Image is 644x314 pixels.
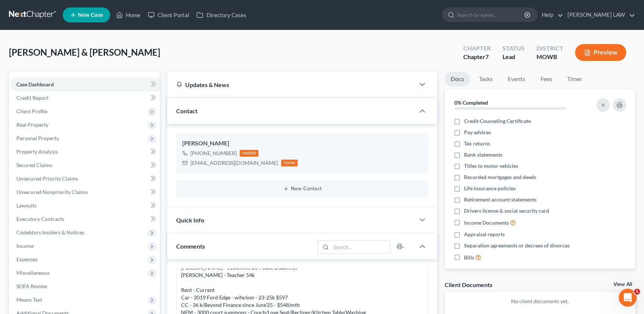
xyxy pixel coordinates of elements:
span: Bank statements [464,151,503,158]
div: Lead [502,53,524,61]
div: Chapter [463,44,490,53]
a: Case Dashboard [10,78,160,91]
div: Status [502,44,524,53]
button: Preview [575,44,626,61]
span: Unsecured Nonpriority Claims [16,189,88,195]
span: Secured Claims [16,162,52,168]
div: Chapter [463,53,490,61]
div: Updates & News [176,81,405,89]
a: Unsecured Priority Claims [10,172,160,185]
span: Bills [464,254,474,261]
a: Fees [534,72,558,86]
span: Recorded mortgages and deeds [464,173,536,181]
span: Personal Property [16,135,59,141]
span: Codebtors Insiders & Notices [16,229,84,235]
span: Life insurance policies [464,185,516,192]
span: 7 [485,53,488,60]
a: Events [502,72,531,86]
span: Comments [176,243,205,250]
span: Means Test [16,296,42,303]
a: Help [538,8,563,22]
span: SOFA Review [16,283,47,289]
div: District [536,44,563,53]
span: Retirement account statements [464,196,536,203]
div: [EMAIL_ADDRESS][DOMAIN_NAME] [190,159,278,167]
span: Credit Counseling Certificate [464,117,531,125]
span: Pay advices [464,129,491,136]
a: Property Analysis [10,145,160,158]
a: Secured Claims [10,158,160,172]
div: mobile [240,150,258,157]
a: Tasks [473,72,499,86]
a: Timer [561,72,588,86]
span: Income Documents [464,219,509,227]
span: Separation agreements or decrees of divorces [464,242,570,249]
div: [PHONE_NUMBER] [190,150,237,157]
input: Search by name... [457,8,525,22]
strong: 0% Completed [454,99,488,106]
span: Drivers license & social security card [464,207,549,215]
p: No client documents yet. [451,298,629,305]
div: home [281,160,298,166]
a: Directory Cases [193,8,250,22]
span: Appraisal reports [464,231,505,238]
input: Search... [331,241,390,253]
span: Expenses [16,256,38,262]
a: [PERSON_NAME] LAW [564,8,635,22]
a: SOFA Review [10,280,160,293]
span: Lawsuits [16,202,37,209]
iframe: Intercom live chat [619,289,637,307]
span: Quick Info [176,216,204,224]
a: View All [613,282,632,287]
a: Executory Contracts [10,212,160,226]
span: 1 [634,289,640,295]
span: Titles to motor vehicles [464,162,518,170]
a: Unsecured Nonpriority Claims [10,185,160,199]
a: Home [112,8,144,22]
div: Client Documents [445,281,492,289]
span: Miscellaneous [16,270,50,276]
span: Income [16,243,34,249]
a: Lawsuits [10,199,160,212]
span: New Case [78,12,103,18]
span: Contact [176,107,197,114]
span: Credit Report [16,95,49,101]
span: Property Analysis [16,148,58,155]
span: Tax returns [464,140,490,147]
span: [PERSON_NAME] & [PERSON_NAME] [9,47,160,58]
span: Case Dashboard [16,81,54,87]
div: MOWB [536,53,563,61]
span: Executory Contracts [16,216,64,222]
div: [PERSON_NAME] [182,139,422,148]
span: Real Property [16,121,49,128]
a: Docs [445,72,470,86]
span: Unsecured Priority Claims [16,175,78,182]
a: Client Portal [144,8,193,22]
span: Client Profile [16,108,47,114]
button: New Contact [182,186,422,192]
a: Credit Report [10,91,160,105]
